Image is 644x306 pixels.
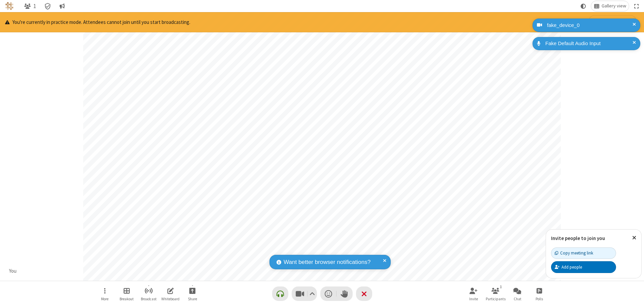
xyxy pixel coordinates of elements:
button: Start broadcast [138,284,159,303]
div: fake_device_0 [545,22,635,29]
button: Close popover [627,230,641,246]
span: 1 [33,3,36,9]
button: Video setting [308,286,317,301]
button: Invite participants (Alt+I) [463,284,484,303]
button: Fullscreen [632,1,642,11]
button: Connect your audio [272,286,288,301]
span: Share [188,297,197,301]
div: 1 [498,284,504,290]
button: Open shared whiteboard [160,284,181,303]
button: Using system theme [578,1,589,11]
button: Stop video (Alt+V) [292,286,317,301]
span: Want better browser notifications? [284,258,371,267]
button: Change layout [591,1,629,11]
button: Open menu [95,284,115,303]
button: Conversation [57,1,67,11]
button: Open poll [529,284,549,303]
span: Participants [486,297,506,301]
button: Open participant list [485,284,506,303]
span: Chat [514,297,521,301]
button: Raise hand [336,286,353,301]
span: Invite [469,297,478,301]
div: Copy meeting link [555,250,593,256]
button: Open chat [507,284,527,303]
span: Whiteboard [161,297,180,301]
span: Polls [536,297,543,301]
span: Broadcast [141,297,157,301]
img: QA Selenium DO NOT DELETE OR CHANGE [5,2,13,10]
span: Breakout [120,297,134,301]
button: Start sharing [182,284,202,303]
p: You're currently in practice mode. Attendees cannot join until you start broadcasting. [5,19,190,26]
span: Gallery view [602,3,626,9]
button: Start broadcasting [588,15,637,29]
button: Manage Breakout Rooms [117,284,137,303]
button: End or leave meeting [356,286,372,301]
label: Invite people to join you [551,235,605,241]
div: Meeting details Encryption enabled [41,1,54,11]
span: More [101,297,108,301]
div: You [7,267,19,275]
button: Add people [551,261,616,273]
button: Open participant list [21,1,39,11]
button: Copy meeting link [551,247,616,259]
button: Send a reaction [320,286,336,301]
div: Fake Default Audio Input [543,40,635,47]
